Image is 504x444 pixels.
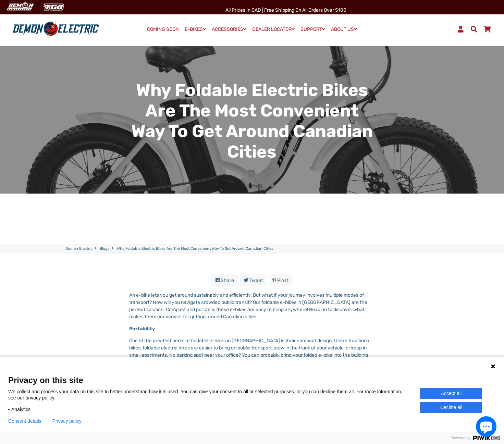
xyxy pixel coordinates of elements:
[117,246,273,252] span: Why Foldable Electric Bikes Are the Most Convenient Way to Get Around Canadian Cities
[8,375,496,385] span: Privacy on this site
[474,416,499,439] inbox-online-store-chat: Shopify online store chat
[3,1,36,13] img: Demon Electric
[8,418,41,424] button: Consent details
[420,388,482,399] button: Accept all
[209,24,249,34] a: ACCESSORIES
[129,80,375,162] h2: Why Foldable Electric Bikes Are the Most Convenient Way to Get Around Canadian Cities
[40,1,68,13] img: TGB Canada
[145,25,181,34] a: COMING SOON
[8,388,420,401] p: We collect and process your data on this site to better understand how it is used. You can give y...
[10,20,101,38] img: Demon Electric logo
[448,436,473,440] span: Powered by
[129,292,375,320] p: An e-bike lets you get around sustainably and efficiently. But what if your journey involves mult...
[249,277,263,283] span: Tweet
[250,24,297,34] a: DEALER LOCATOR
[129,337,375,366] p: One of the greatest perks of foldable e-bikes in [GEOGRAPHIC_DATA] is their compact design. Unlik...
[129,326,155,332] strong: Portability
[277,277,288,283] span: Pin it
[225,7,346,13] span: All Prices in CAD | Free shipping on all orders over $100
[11,406,30,412] span: Analytics
[221,277,234,283] span: Share
[100,246,110,252] a: Blogs
[52,418,82,424] a: Privacy policy
[298,24,328,34] a: SUPPORT
[329,24,359,34] a: ABOUT US
[182,24,208,34] a: E-BIKES
[65,246,93,252] a: Demon Electric
[420,402,482,413] button: Decline all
